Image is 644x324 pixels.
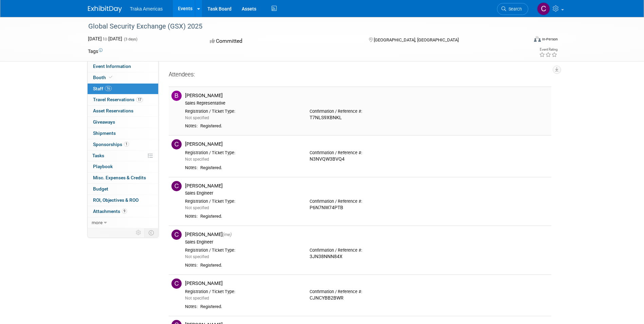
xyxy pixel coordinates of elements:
a: Tasks [88,150,158,161]
span: Giveaways [93,119,115,125]
span: 9 [122,209,127,214]
a: Giveaways [88,117,158,128]
a: Asset Reservations [88,106,158,116]
div: Confirmation / Reference #: [310,289,424,294]
a: Shipments [88,128,158,139]
i: Booth reservation complete [109,75,112,79]
td: Toggle Event Tabs [144,228,158,237]
div: Sales Engineer [185,191,549,196]
span: Not specified [185,157,209,162]
div: [PERSON_NAME] [185,280,549,287]
div: 3JN38NNN84X [310,254,424,260]
div: Global Security Exchange (GSX) 2025 [86,20,518,33]
span: Attachments [93,209,127,214]
div: Registration / Ticket Type: [185,150,299,156]
div: Registered. [200,214,549,219]
span: Shipments [93,130,116,136]
div: N3NVQW3BVQ4 [310,156,424,162]
div: CJNCYBB2BWR [310,295,424,301]
div: Confirmation / Reference #: [310,199,424,204]
div: T7NLS9XBNKL [310,115,424,121]
a: Attachments9 [88,206,158,217]
span: Sponsorships [93,142,129,147]
div: Event Format [488,35,558,46]
div: [PERSON_NAME] [185,92,549,99]
div: Registered. [200,123,549,129]
img: C.jpg [171,181,182,191]
a: Search [497,3,528,15]
span: Not specified [185,254,209,259]
div: [PERSON_NAME] [185,231,549,238]
span: Not specified [185,296,209,301]
span: [GEOGRAPHIC_DATA], [GEOGRAPHIC_DATA] [374,37,459,42]
a: Playbook [88,161,158,172]
div: Notes: [185,214,198,219]
div: In-Person [542,37,558,42]
span: 1 [124,142,129,147]
span: (me) [223,232,232,237]
div: P6N7NW74PTB [310,205,424,211]
span: Search [506,6,522,12]
span: Asset Reservations [93,108,133,113]
div: Registration / Ticket Type: [185,289,299,294]
div: Confirmation / Reference #: [310,150,424,156]
a: Booth [88,72,158,83]
span: more [92,220,103,225]
img: Format-Inperson.png [534,36,541,42]
div: [PERSON_NAME] [185,183,549,189]
span: Booth [93,75,114,80]
img: Claudio Cota [537,2,550,15]
div: Registration / Ticket Type: [185,248,299,253]
span: Staff [93,86,112,91]
div: [PERSON_NAME] [185,141,549,147]
a: Misc. Expenses & Credits [88,173,158,183]
img: B.jpg [171,91,182,101]
div: Registered. [200,304,549,310]
span: Budget [93,186,108,192]
span: [DATE] [DATE] [88,36,122,41]
div: Sales Engineer [185,239,549,245]
div: Notes: [185,165,198,170]
div: Confirmation / Reference #: [310,109,424,114]
span: Traka Americas [130,6,163,12]
span: to [102,36,108,41]
a: Sponsorships1 [88,139,158,150]
div: Attendees: [169,71,551,79]
td: Personalize Event Tab Strip [133,228,145,237]
div: Committed [208,35,358,47]
div: Confirmation / Reference #: [310,248,424,253]
a: Travel Reservations17 [88,94,158,105]
div: Sales Representative [185,101,549,106]
div: Registered. [200,263,549,268]
td: Tags [88,48,103,55]
span: Tasks [92,153,104,158]
a: more [88,217,158,228]
div: Event Rating [539,48,557,51]
a: Budget [88,184,158,195]
span: 17 [136,97,143,102]
span: Misc. Expenses & Credits [93,175,146,180]
div: Registration / Ticket Type: [185,199,299,204]
a: Event Information [88,61,158,72]
span: Playbook [93,164,113,169]
img: C.jpg [171,278,182,289]
div: Notes: [185,304,198,309]
div: Notes: [185,263,198,268]
span: 16 [105,86,112,91]
img: C.jpg [171,139,182,149]
img: ExhibitDay [88,6,122,13]
span: Not specified [185,115,209,120]
span: Not specified [185,205,209,210]
div: Registered. [200,165,549,171]
span: Event Information [93,64,131,69]
span: (3 days) [123,37,137,41]
a: ROI, Objectives & ROO [88,195,158,206]
span: Travel Reservations [93,97,143,102]
div: Registration / Ticket Type: [185,109,299,114]
span: ROI, Objectives & ROO [93,197,139,203]
div: Notes: [185,123,198,129]
img: C.jpg [171,230,182,240]
a: Staff16 [88,84,158,94]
